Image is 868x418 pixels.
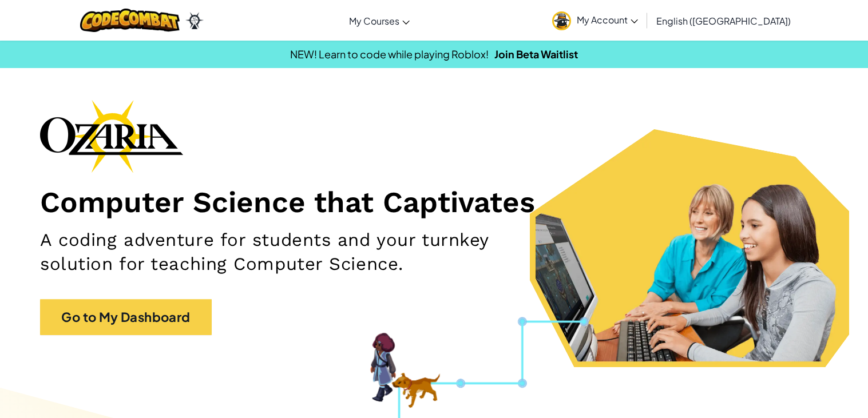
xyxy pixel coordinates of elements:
span: NEW! Learn to code while playing Roblox! [290,47,489,61]
a: My Courses [343,5,415,36]
h1: Computer Science that Captivates [40,184,828,220]
img: avatar [552,11,571,30]
span: My Account [577,14,638,26]
a: English ([GEOGRAPHIC_DATA]) [651,5,796,36]
a: Go to My Dashboard [40,299,212,335]
h2: A coding adventure for students and your turnkey solution for teaching Computer Science. [40,228,568,276]
img: Ozaria branding logo [40,99,183,173]
a: Join Beta Waitlist [494,47,578,61]
img: CodeCombat logo [80,9,180,32]
a: My Account [546,2,644,38]
img: Ozaria [185,12,204,29]
span: English ([GEOGRAPHIC_DATA]) [656,15,791,27]
span: My Courses [349,15,399,27]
